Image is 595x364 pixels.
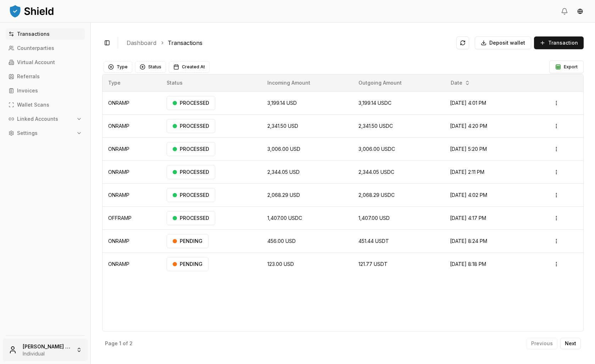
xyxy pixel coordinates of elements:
span: Deposit wallet [489,39,525,46]
td: ONRAMP [102,114,161,137]
p: Referrals [17,74,40,79]
button: Date [448,77,473,89]
span: 123.00 USD [267,261,294,267]
th: Status [161,74,262,91]
span: 2,068.29 USDC [358,192,395,198]
p: 2 [129,341,133,346]
button: Export [549,61,584,73]
a: Referrals [6,71,85,82]
span: 2,344.05 USD [267,169,300,175]
span: 121.77 USDT [358,261,388,267]
p: 1 [119,341,121,346]
th: Incoming Amount [262,74,353,91]
button: Deposit wallet [475,36,531,49]
p: Counterparties [17,46,54,51]
p: Individual [23,350,71,357]
p: of [123,341,128,346]
a: Counterparties [6,42,85,54]
span: 2,341.50 USDC [358,123,393,129]
p: Virtual Account [17,60,55,65]
span: 1,407.00 USDC [267,215,302,221]
p: Settings [17,131,38,136]
td: ONRAMP [102,160,161,183]
span: [DATE] 4:01 PM [450,100,486,106]
a: Transactions [168,39,202,47]
div: PROCESSED [167,165,215,179]
a: Dashboard [127,39,156,47]
button: Created At [169,61,210,73]
p: [PERSON_NAME] [PERSON_NAME] [23,343,71,350]
img: ShieldPay Logo [9,4,55,18]
td: OFFRAMP [102,206,161,229]
span: Created At [182,64,205,70]
span: 2,344.05 USDC [358,169,394,175]
td: ONRAMP [102,91,161,114]
td: ONRAMP [102,137,161,160]
th: Outgoing Amount [353,74,445,91]
p: Page [105,341,118,346]
span: [DATE] 4:02 PM [450,192,487,198]
p: Linked Accounts [17,116,58,121]
span: [DATE] 8:24 PM [450,238,487,244]
a: Virtual Account [6,57,85,68]
button: Type [104,61,132,73]
a: Wallet Scans [6,99,85,110]
button: Linked Accounts [6,113,85,125]
div: PROCESSED [167,119,215,133]
span: 3,199.14 USDC [358,100,391,106]
th: Type [102,74,161,91]
button: Settings [6,127,85,139]
span: 3,006.00 USDC [358,146,395,152]
span: [DATE] 4:17 PM [450,215,486,221]
td: ONRAMP [102,252,161,275]
span: [DATE] 4:20 PM [450,123,487,129]
span: 451.44 USDT [358,238,389,244]
span: [DATE] 8:18 PM [450,261,486,267]
td: ONRAMP [102,229,161,252]
button: Next [560,338,581,349]
span: 2,341.50 USD [267,123,298,129]
span: [DATE] 2:11 PM [450,169,484,175]
button: [PERSON_NAME] [PERSON_NAME]Individual [3,339,88,361]
div: PROCESSED [167,142,215,156]
div: PROCESSED [167,188,215,202]
div: PROCESSED [167,96,215,110]
span: 1,407.00 USD [358,215,390,221]
button: Transaction [534,36,584,49]
span: 3,199.14 USD [267,100,297,106]
div: PENDING [167,257,208,271]
nav: breadcrumb [127,39,451,47]
p: Wallet Scans [17,102,49,107]
td: ONRAMP [102,183,161,206]
button: Status [135,61,166,73]
a: Invoices [6,85,85,96]
span: 3,006.00 USD [267,146,300,152]
a: Transactions [6,28,85,40]
div: PENDING [167,234,208,248]
p: Invoices [17,88,38,93]
div: PROCESSED [167,211,215,225]
span: Transaction [548,39,578,46]
span: [DATE] 5:20 PM [450,146,487,152]
span: 2,068.29 USD [267,192,300,198]
p: Transactions [17,32,50,36]
p: Next [565,341,576,346]
span: 456.00 USD [267,238,296,244]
